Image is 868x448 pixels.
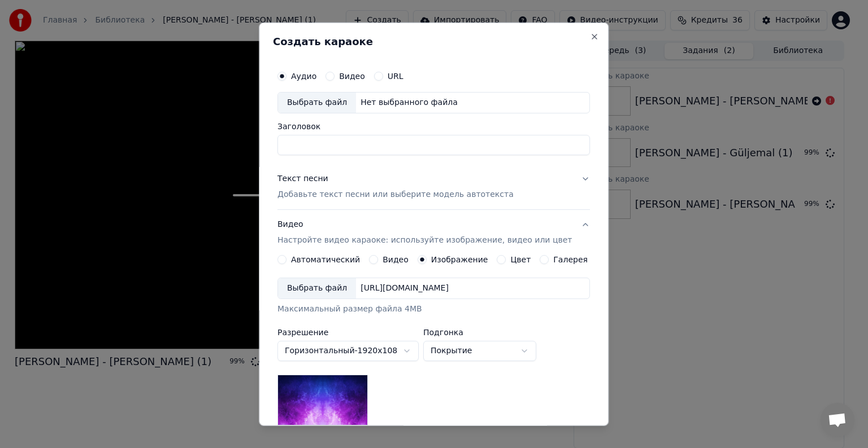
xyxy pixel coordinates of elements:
label: Автоматический [291,256,360,263]
div: Текст песни [277,173,328,185]
h2: Создать караоке [273,37,594,47]
label: URL [388,72,403,80]
label: Цвет [511,256,531,263]
div: Видео [277,219,572,246]
p: Настройте видео караоке: используйте изображение, видео или цвет [277,235,572,246]
label: Видео [383,256,409,263]
div: [URL][DOMAIN_NAME] [356,283,453,294]
p: Добавьте текст песни или выберите модель автотекста [277,189,514,200]
div: Максимальный размер файла 4MB [277,304,590,315]
label: Подгонка [423,328,536,336]
button: Текст песниДобавьте текст песни или выберите модель автотекста [277,164,590,209]
label: Аудио [291,72,316,80]
label: Изображение [431,256,488,263]
div: Нет выбранного файла [356,97,462,108]
div: Выбрать файл [278,93,356,113]
button: ВидеоНастройте видео караоке: используйте изображение, видео или цвет [277,210,590,255]
label: Галерея [554,256,588,263]
label: Заголовок [277,122,590,130]
label: Разрешение [277,328,419,336]
div: Выбрать файл [278,278,356,298]
label: Видео [339,72,365,80]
